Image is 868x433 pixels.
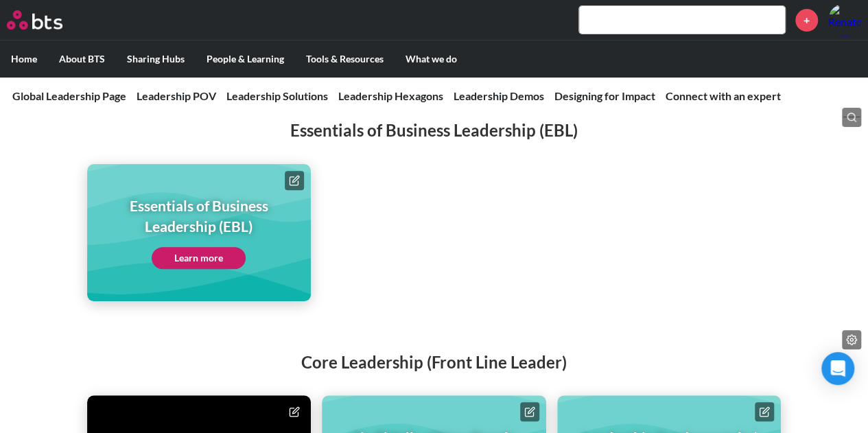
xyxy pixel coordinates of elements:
a: Leadership POV [137,89,216,102]
button: Edit page tile [755,402,774,421]
a: Leadership Solutions [226,89,328,102]
label: About BTS [48,41,116,77]
label: People & Learning [196,41,295,77]
h1: Essentials of Business Leadership (EBL) [97,196,302,236]
img: Renato Bresciani [828,3,861,36]
button: Edit page tile [285,171,304,190]
label: Sharing Hubs [116,41,196,77]
a: Profile [828,3,861,36]
a: Leadership Demos [454,89,544,102]
button: Edit page tile [285,402,304,421]
button: Edit page tile [520,402,539,421]
a: Designing for Impact [554,89,655,102]
label: What we do [395,41,468,77]
a: Connect with an expert [666,89,781,102]
img: BTS Logo [7,10,62,30]
div: Open Intercom Messenger [821,352,854,385]
a: Go home [7,10,88,30]
a: Leadership Hexagons [338,89,443,102]
a: + [795,9,818,32]
a: Learn more [152,247,246,269]
label: Tools & Resources [295,41,395,77]
button: Edit page list [842,330,861,349]
a: Global Leadership Page [12,89,126,102]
